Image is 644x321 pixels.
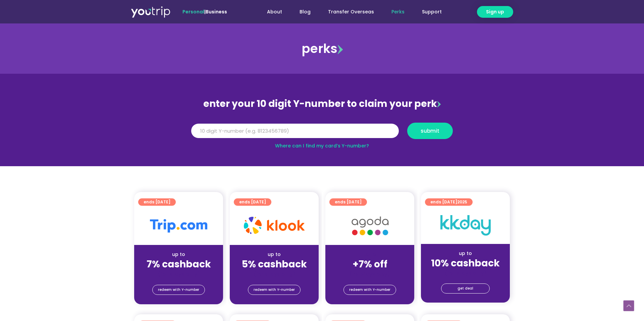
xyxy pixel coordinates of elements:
[413,6,450,18] a: Support
[234,198,271,206] a: ends [DATE]
[191,123,453,144] form: Y Number
[191,124,399,138] input: 10 digit Y-number (e.g. 8123456789)
[331,270,409,277] div: (for stays only)
[140,251,218,258] div: up to
[245,6,450,18] nav: Menu
[477,6,513,18] a: Sign up
[182,8,227,15] span: |
[335,198,362,206] span: ends [DATE]
[349,285,390,295] span: redeem with Y-number
[275,142,369,149] a: Where can I find my card’s Y-number?
[486,8,504,15] span: Sign up
[188,95,456,113] div: enter your 10 digit Y-number to claim your perk
[144,198,170,206] span: ends [DATE]
[343,285,396,295] a: redeem with Y-number
[138,198,176,206] a: ends [DATE]
[457,199,467,205] span: 2025
[242,258,307,271] strong: 5% cashback
[329,198,367,206] a: ends [DATE]
[158,285,199,295] span: redeem with Y-number
[425,198,473,206] a: ends [DATE]2025
[353,258,387,271] strong: +7% off
[441,283,490,294] a: get deal
[431,257,500,270] strong: 10% cashback
[239,198,266,206] span: ends [DATE]
[421,128,439,133] span: submit
[383,6,413,18] a: Perks
[430,198,467,206] span: ends [DATE]
[364,251,376,258] span: up to
[152,285,205,295] a: redeem with Y-number
[426,269,504,276] div: (for stays only)
[458,284,473,293] span: get deal
[254,285,295,295] span: redeem with Y-number
[291,6,319,18] a: Blog
[235,251,313,258] div: up to
[235,270,313,277] div: (for stays only)
[147,258,211,271] strong: 7% cashback
[140,270,218,277] div: (for stays only)
[248,285,301,295] a: redeem with Y-number
[182,8,204,15] span: Personal
[426,250,504,257] div: up to
[206,8,227,15] a: Business
[258,6,291,18] a: About
[407,123,453,139] button: submit
[319,6,383,18] a: Transfer Overseas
